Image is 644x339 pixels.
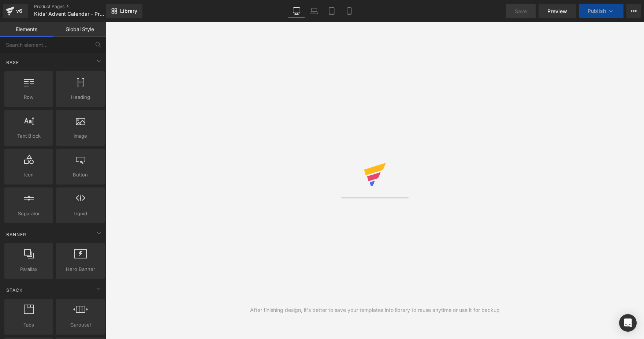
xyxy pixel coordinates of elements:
span: Carousel [58,321,103,329]
span: Kids' Advent Calendar - Product Page [DATE] [34,11,104,17]
a: Preview [539,4,576,18]
a: Product Pages [34,4,118,10]
span: Separator [7,210,51,217]
div: v6 [15,6,24,16]
span: Image [58,132,103,140]
span: Row [7,93,51,101]
span: Base [5,59,20,66]
span: Icon [7,171,51,179]
span: Library [120,8,137,14]
a: v6 [3,4,28,18]
span: Publish [588,8,606,14]
span: Hero Banner [58,265,103,273]
button: Publish [579,4,623,18]
span: Liquid [58,210,103,217]
a: Global Style [53,22,106,37]
span: Tabs [7,321,51,329]
a: Mobile [340,4,358,18]
button: More [626,4,641,18]
a: New Library [106,4,142,18]
span: Heading [58,93,103,101]
a: Tablet [323,4,340,18]
span: Parallax [7,265,51,273]
span: Stack [5,287,23,294]
span: Preview [547,7,567,15]
span: Text Block [7,132,51,140]
span: Button [58,171,103,179]
a: Laptop [305,4,323,18]
a: Desktop [288,4,305,18]
div: After finishing design, it's better to save your templates into library to reuse anytime or use i... [250,306,500,314]
span: Save [515,7,527,15]
span: Banner [5,231,27,238]
div: Open Intercom Messenger [619,314,637,332]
